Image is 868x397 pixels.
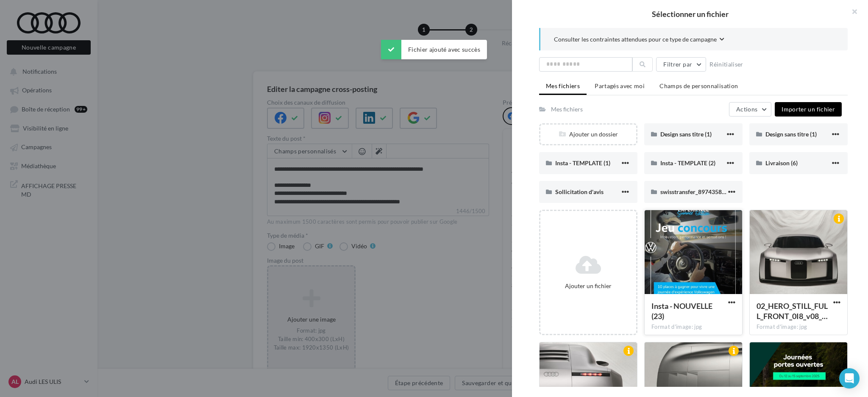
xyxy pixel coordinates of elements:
span: Insta - TEMPLATE (1) [555,159,610,167]
span: Insta - TEMPLATE (2) [660,159,715,167]
button: Actions [729,102,771,117]
span: Consulter les contraintes attendues pour ce type de campagne [554,35,717,44]
span: Partagés avec moi [595,82,645,89]
span: Mes fichiers [546,82,580,89]
button: Consulter les contraintes attendues pour ce type de campagne [554,35,724,45]
div: Format d'image: jpg [757,323,840,331]
span: Insta - NOUVELLE (23) [651,301,712,321]
button: Filtrer par [656,57,706,72]
div: Format d'image: jpg [651,323,735,331]
span: Sollicitation d'avis [555,188,604,195]
div: Mes fichiers [551,105,583,114]
div: Fichier ajouté avec succès [381,40,487,59]
div: Ajouter un fichier [544,282,633,290]
span: Champs de personnalisation [659,82,738,89]
div: Open Intercom Messenger [839,368,860,389]
button: Réinitialiser [706,59,747,69]
span: Design sans titre (1) [660,130,712,138]
span: swisstransfer_8974358b-caa4-4894-9ad3-cd76bbce0dc9 [660,188,812,195]
span: Actions [736,105,757,113]
h2: Sélectionner un fichier [526,10,854,18]
span: Importer un fichier [782,105,835,113]
div: Ajouter un dossier [540,130,636,139]
span: Livraison (6) [765,159,798,167]
span: Design sans titre (1) [765,130,817,138]
button: Importer un fichier [775,102,842,117]
span: 02_HERO_STILL_FULL_FRONT_0I8_v08_OF_transformed-S [757,301,828,321]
